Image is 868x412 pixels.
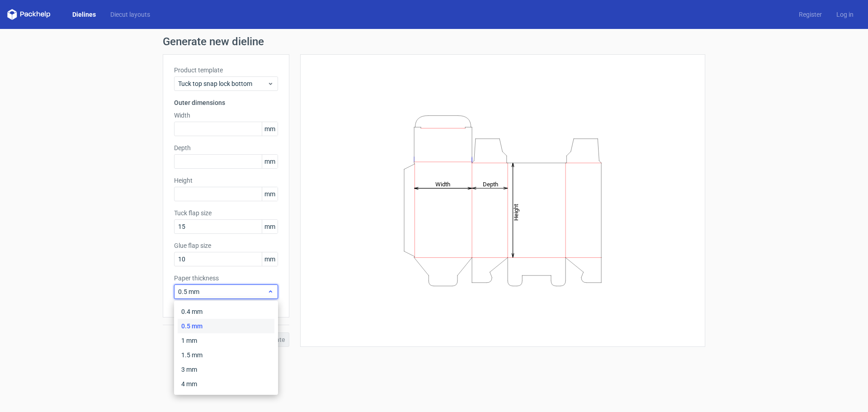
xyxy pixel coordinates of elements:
h1: Generate new dieline [163,36,705,47]
div: 3 mm [178,362,274,377]
tspan: Depth [483,180,498,187]
span: mm [262,122,278,136]
span: 0.5 mm [178,287,267,296]
tspan: Width [435,180,450,187]
div: 1 mm [178,333,274,348]
span: mm [262,252,278,266]
div: 4 mm [178,377,274,391]
span: Tuck top snap lock bottom [178,79,267,88]
div: 0.5 mm [178,319,274,333]
div: 0.4 mm [178,304,274,319]
h3: Outer dimensions [174,98,278,107]
label: Product template [174,66,278,75]
label: Tuck flap size [174,208,278,218]
span: mm [262,155,278,168]
label: Depth [174,143,278,152]
span: mm [262,220,278,233]
div: 1.5 mm [178,348,274,362]
label: Paper thickness [174,274,278,283]
a: Log in [829,10,861,19]
label: Glue flap size [174,241,278,250]
a: Dielines [65,10,103,19]
tspan: Height [513,204,519,220]
a: Register [792,10,829,19]
label: Height [174,176,278,185]
label: Width [174,111,278,120]
span: mm [262,187,278,201]
a: Diecut layouts [103,10,157,19]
